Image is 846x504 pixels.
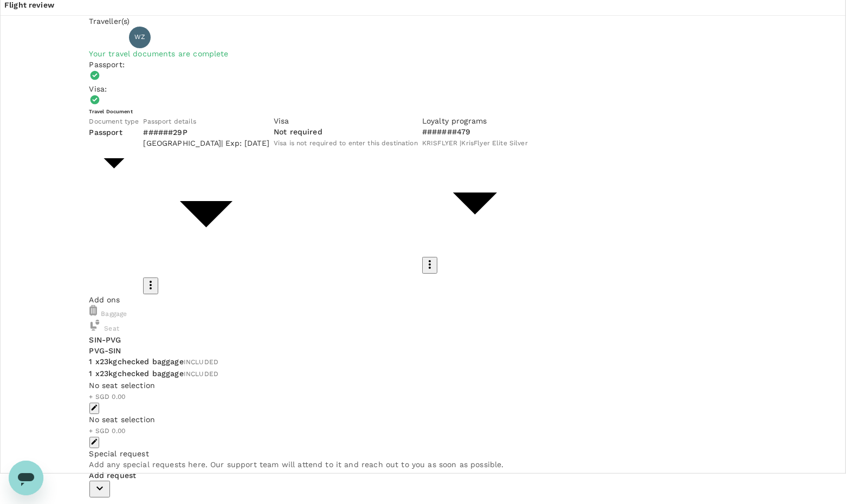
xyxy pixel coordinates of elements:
p: Passport : [89,59,757,70]
img: baggage-icon [89,305,97,316]
p: Add request [89,470,757,481]
p: SIN - PVG [89,334,757,345]
span: Passport details [143,118,196,125]
div: No seat selection [89,414,757,425]
p: Traveller 1 : [89,32,125,43]
p: Wei [PERSON_NAME] [155,32,235,43]
iframe: Button to launch messaging window [9,461,43,495]
p: Traveller(s) [89,16,757,27]
span: KRISFLYER | KrisFlyer Elite Silver [422,139,528,147]
div: #######479KRISFLYER |KrisFlyer Elite Silver [422,126,528,149]
span: INCLUDED [184,370,218,378]
p: Visa : [89,83,757,94]
p: Add any special requests here. Our support team will attend to it and reach out to you as soon as... [89,459,757,470]
span: + SGD 0.00 [89,393,126,400]
div: ######29P[GEOGRAPHIC_DATA]| Exp: [DATE] [143,127,269,148]
span: Document type [89,118,139,125]
img: baggage-icon [89,320,100,331]
span: Loyalty programs [422,117,487,125]
p: Passport [89,127,139,138]
p: Add ons [89,294,757,305]
p: PVG - SIN [89,345,757,356]
div: No seat selection [89,380,757,391]
span: [GEOGRAPHIC_DATA] | Exp: [DATE] [143,139,269,147]
span: Visa is not required to enter this destination [274,139,418,147]
span: WZ [134,32,145,43]
p: Not required [274,126,418,137]
span: Your travel documents are complete [89,49,229,58]
p: Special request [89,448,757,459]
p: #######479 [422,126,528,137]
span: INCLUDED [184,358,218,366]
p: ######29P [143,127,269,138]
span: Visa [274,117,289,125]
span: + SGD 0.00 [89,427,126,435]
span: 1 x 23kg checked baggage [89,369,184,378]
h6: Travel Document [89,108,757,115]
span: 1 x 23kg checked baggage [89,357,184,366]
div: Seat [89,320,757,334]
div: Baggage [89,305,757,320]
